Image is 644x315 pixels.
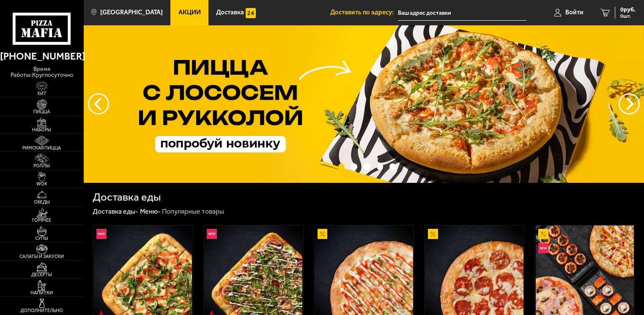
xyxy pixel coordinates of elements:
[538,229,548,239] img: Акционный
[330,9,398,16] span: Доставить по адресу:
[364,163,370,170] button: точки переключения
[538,243,548,253] img: Новинка
[377,163,383,170] button: точки переключения
[565,9,584,16] span: Войти
[351,163,357,170] button: точки переключения
[338,163,345,170] button: точки переключения
[389,163,396,170] button: точки переключения
[428,229,438,239] img: Акционный
[88,93,109,114] button: следующий
[207,229,217,239] img: Новинка
[93,192,161,202] h1: Доставка еды
[398,5,527,21] input: Ваш адрес доставки
[619,93,640,114] button: предыдущий
[93,207,138,215] a: Доставка еды-
[100,9,163,16] span: [GEOGRAPHIC_DATA]
[96,229,107,239] img: Новинка
[318,229,328,239] img: Акционный
[216,9,244,16] span: Доставка
[620,14,636,19] span: 0 шт.
[178,9,201,16] span: Акции
[246,8,256,18] img: 15daf4d41897b9f0e9f617042186c801.svg
[620,7,636,13] span: 0 руб.
[162,207,224,216] div: Популярные товары
[140,207,161,215] a: Меню-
